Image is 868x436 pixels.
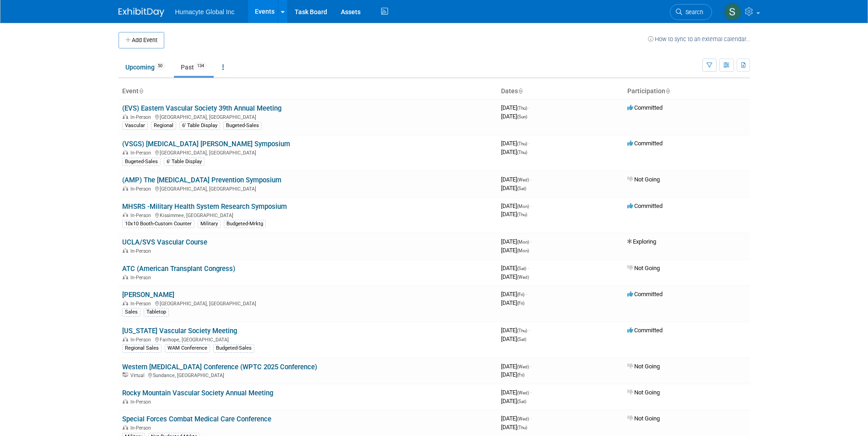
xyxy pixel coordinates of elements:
a: [US_STATE] Vascular Society Meeting [122,327,237,335]
span: (Wed) [517,390,529,395]
th: Participation [624,84,750,99]
span: [DATE] [501,211,527,218]
span: [DATE] [501,104,530,111]
img: In-Person Event [123,248,128,253]
img: In-Person Event [123,150,128,154]
div: [GEOGRAPHIC_DATA], [GEOGRAPHIC_DATA] [122,185,494,192]
span: - [526,291,527,298]
span: [DATE] [501,113,527,120]
a: (EVS) Eastern Vascular Society 39th Annual Meeting [122,104,281,112]
span: (Fri) [517,301,524,306]
a: MHSRS -Military Health System Research Symposium [122,202,287,211]
span: In-Person [130,337,154,343]
span: - [530,238,532,245]
div: Regional [151,122,176,130]
div: WAM Conference [165,344,210,352]
span: (Thu) [517,150,527,155]
span: [DATE] [501,247,529,254]
span: [DATE] [501,424,527,431]
span: (Sat) [517,186,526,191]
div: Kissimmee, [GEOGRAPHIC_DATA] [122,211,494,218]
span: [DATE] [501,149,527,155]
span: [DATE] [501,389,532,396]
img: In-Person Event [123,186,128,191]
span: Not Going [627,363,660,370]
div: Tabletop [144,308,169,316]
img: Virtual Event [123,372,128,377]
span: (Thu) [517,141,527,146]
span: Not Going [627,389,660,396]
img: ExhibitDay [119,8,164,17]
a: Special Forces Combat Medical Care Conference [122,415,271,423]
span: (Mon) [517,248,529,253]
button: Add Event [119,32,164,48]
a: How to sync to an external calendar... [648,36,750,43]
img: In-Person Event [123,275,128,279]
a: Western [MEDICAL_DATA] Conference (WPTC 2025 Conference) [122,363,317,371]
a: Sort by Start Date [518,87,523,95]
span: [DATE] [501,238,532,245]
span: (Sun) [517,114,527,119]
img: In-Person Event [123,337,128,341]
span: (Sat) [517,337,526,342]
span: [DATE] [501,265,529,271]
div: Budgeted-Mrktg [224,220,266,228]
span: [DATE] [501,363,532,370]
span: In-Person [130,399,154,405]
div: Budgeted-Sales [213,344,254,352]
span: Committed [627,140,663,147]
span: Not Going [627,415,660,422]
span: [DATE] [501,140,530,147]
div: 6' Table Display [164,158,205,166]
span: - [530,389,532,396]
span: - [528,327,530,334]
span: Committed [627,291,663,298]
a: UCLA/SVS Vascular Course [122,238,207,246]
span: In-Person [130,425,154,431]
span: - [530,415,532,422]
div: Sundance, [GEOGRAPHIC_DATA] [122,371,494,378]
div: Bugeted-Sales [122,158,161,166]
div: [GEOGRAPHIC_DATA], [GEOGRAPHIC_DATA] [122,299,494,307]
span: (Fri) [517,372,524,378]
span: (Fri) [517,292,524,297]
a: (VSGS) [MEDICAL_DATA] [PERSON_NAME] Symposium [122,140,290,148]
span: - [528,104,530,111]
img: In-Person Event [123,114,128,119]
span: - [530,202,532,209]
a: Upcoming50 [119,58,172,76]
span: 50 [155,63,165,69]
span: 134 [194,63,207,69]
span: Humacyte Global Inc [175,8,235,16]
span: [DATE] [501,371,524,378]
div: Bugeted-Sales [223,122,262,130]
span: [DATE] [501,202,532,209]
span: [DATE] [501,273,529,280]
img: In-Person Event [123,301,128,305]
div: 6' Table Display [179,122,220,130]
div: Fairhope, [GEOGRAPHIC_DATA] [122,335,494,343]
span: [DATE] [501,299,524,306]
span: In-Person [130,248,154,254]
span: Committed [627,104,663,111]
span: [DATE] [501,327,530,334]
span: Virtual [130,372,147,378]
span: (Thu) [517,425,527,430]
div: Sales [122,308,140,316]
div: Vascular [122,122,148,130]
span: [DATE] [501,398,526,404]
img: In-Person Event [123,213,128,217]
span: (Mon) [517,239,529,245]
span: (Mon) [517,204,529,209]
span: In-Person [130,186,154,192]
span: - [530,363,532,370]
a: Sort by Participation Type [665,87,670,95]
a: [PERSON_NAME] [122,291,174,299]
a: ATC (American Transplant Congress) [122,265,235,273]
span: In-Person [130,301,154,307]
a: Sort by Event Name [139,87,143,95]
span: - [528,140,530,147]
span: Committed [627,202,663,209]
span: (Wed) [517,275,529,280]
span: (Thu) [517,328,527,333]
